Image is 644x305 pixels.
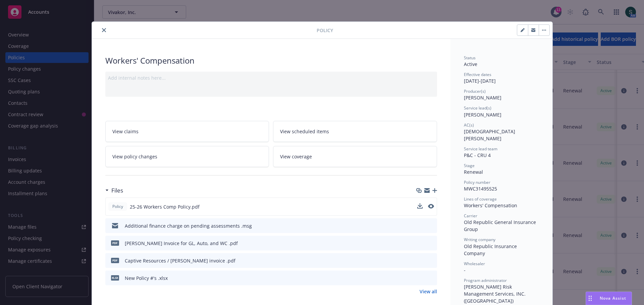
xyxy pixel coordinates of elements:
span: 25-26 Workers Comp Policy.pdf [130,203,200,210]
span: View policy changes [112,153,157,160]
div: Add internal notes here... [108,74,434,81]
span: Old Republic Insurance Company [464,243,518,256]
span: Nova Assist [600,295,626,301]
span: Active [464,61,477,67]
button: download file [418,275,423,282]
span: [PERSON_NAME] Risk Management Services, INC. ([GEOGRAPHIC_DATA]) [464,284,527,304]
span: [DEMOGRAPHIC_DATA][PERSON_NAME] [464,128,515,142]
span: MWC31495525 [464,185,497,192]
span: View claims [112,128,139,135]
span: Service lead(s) [464,105,491,111]
button: preview file [428,222,434,229]
button: preview file [428,203,434,210]
div: Additional finance charge on pending assessments .msg [125,222,252,229]
a: View scheduled items [273,121,437,142]
div: [DATE] - [DATE] [464,72,539,84]
div: New Policy #'s .xlsx [125,275,168,282]
button: download file [418,257,423,264]
span: Status [464,55,476,61]
button: close [100,26,108,34]
span: Carrier [464,213,477,219]
div: Captive Resources / [PERSON_NAME] invoice .pdf [125,257,235,264]
span: Old Republic General Insurance Group [464,219,537,232]
a: View coverage [273,146,437,167]
button: Nova Assist [586,292,632,305]
div: Workers' Compensation [105,55,437,66]
span: Policy number [464,179,490,185]
div: [PERSON_NAME] Invoice for GL, Auto, and WC .pdf [125,240,238,247]
button: preview file [428,257,434,264]
span: Lines of coverage [464,196,497,202]
h3: Files [111,186,123,195]
span: Program administrator [464,278,507,283]
span: pdf [111,258,119,263]
span: xlsx [111,275,119,280]
button: download file [418,240,423,247]
span: [PERSON_NAME] [464,94,501,101]
span: Policy [111,204,124,210]
span: pdf [111,240,119,245]
span: View coverage [280,153,312,160]
button: download file [418,222,423,229]
span: Effective dates [464,72,491,77]
div: Drag to move [586,292,594,305]
button: preview file [428,240,434,247]
div: Files [105,186,123,195]
span: Writing company [464,237,495,242]
span: Wholesaler [464,261,485,266]
span: [PERSON_NAME] [464,111,501,118]
a: View claims [105,121,269,142]
button: download file [417,203,423,210]
span: AC(s) [464,122,474,128]
span: Renewal [464,169,483,175]
button: preview file [428,204,434,209]
span: Policy [317,27,333,34]
span: Workers' Compensation [464,202,517,209]
a: View all [420,288,437,295]
span: View scheduled items [280,128,329,135]
span: P&C - CRU 4 [464,152,491,158]
span: Producer(s) [464,88,486,94]
a: View policy changes [105,146,269,167]
span: Service lead team [464,146,497,152]
span: - [464,267,466,273]
span: Stage [464,163,475,168]
button: preview file [428,275,434,282]
button: download file [417,203,423,209]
